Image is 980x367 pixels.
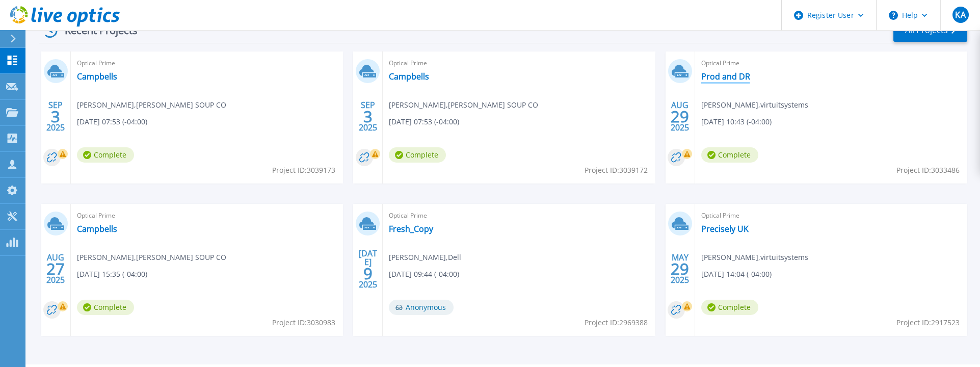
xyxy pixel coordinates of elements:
span: 9 [363,269,373,278]
span: Optical Prime [701,58,961,69]
span: Project ID: 3039173 [272,165,335,176]
span: Optical Prime [77,58,337,69]
span: 29 [671,265,689,273]
span: [PERSON_NAME] , [PERSON_NAME] SOUP CO [77,99,226,111]
span: Optical Prime [389,58,649,69]
a: Campbells [389,71,429,82]
span: Complete [389,147,446,163]
span: [DATE] 15:35 (-04:00) [77,269,147,280]
span: [DATE] 09:44 (-04:00) [389,269,459,280]
span: 3 [363,112,373,121]
span: Complete [77,147,134,163]
span: 27 [46,265,65,273]
span: Optical Prime [77,210,337,221]
span: 29 [671,112,689,121]
a: Campbells [77,71,117,82]
span: 3 [51,112,60,121]
a: Fresh_Copy [389,224,433,234]
a: Prod and DR [701,71,750,82]
span: [DATE] 10:43 (-04:00) [701,116,772,127]
span: Project ID: 3039172 [585,165,648,176]
span: KA [955,11,965,19]
a: Precisely UK [701,224,749,234]
span: Optical Prime [701,210,961,221]
div: SEP 2025 [358,98,378,135]
a: Campbells [77,224,117,234]
span: [PERSON_NAME] , virtuitsystems [701,99,808,111]
span: Project ID: 2917523 [896,317,960,328]
div: AUG 2025 [670,98,690,135]
span: [DATE] 07:53 (-04:00) [77,116,147,127]
span: Optical Prime [389,210,649,221]
span: Complete [77,300,134,315]
div: AUG 2025 [46,250,65,287]
span: Complete [701,147,758,163]
div: [DATE] 2025 [358,250,378,287]
span: Project ID: 3033486 [896,165,960,176]
span: Complete [701,300,758,315]
span: Project ID: 2969388 [585,317,648,328]
span: Anonymous [389,300,454,315]
span: Project ID: 3030983 [272,317,335,328]
span: [DATE] 07:53 (-04:00) [389,116,459,127]
span: [PERSON_NAME] , Dell [389,252,461,263]
div: MAY 2025 [670,250,690,287]
div: SEP 2025 [46,98,65,135]
span: [DATE] 14:04 (-04:00) [701,269,772,280]
span: [PERSON_NAME] , virtuitsystems [701,252,808,263]
span: [PERSON_NAME] , [PERSON_NAME] SOUP CO [389,99,538,111]
span: [PERSON_NAME] , [PERSON_NAME] SOUP CO [77,252,226,263]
